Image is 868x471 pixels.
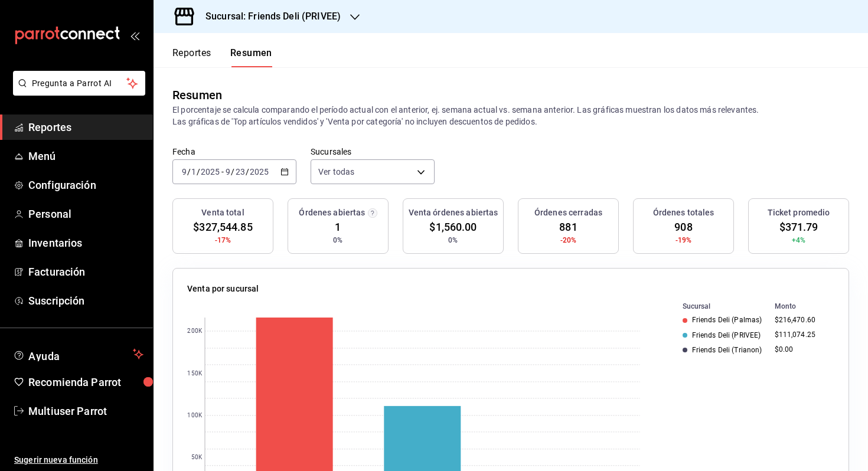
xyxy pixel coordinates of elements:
[683,316,765,324] div: Friends Deli (Palmas)
[683,346,765,354] div: Friends Deli (Trianon)
[196,9,341,24] h3: Sucursal: Friends Deli (PRIVEE)
[28,403,143,419] span: Multiuser Parrot
[779,219,818,235] span: $371.79
[28,148,143,164] span: Menú
[770,328,834,342] td: $111,074.25
[560,235,577,246] span: -20%
[221,167,224,176] span: -
[8,86,145,98] a: Pregunta a Parrot AI
[197,167,200,176] span: /
[28,293,143,309] span: Suscripción
[333,235,342,246] span: 0%
[215,235,231,246] span: -17%
[200,167,220,176] input: ----
[32,77,127,90] span: Pregunta a Parrot AI
[335,219,341,235] span: 1
[187,167,191,176] span: /
[187,328,202,335] text: 200K
[683,331,765,339] div: Friends Deli (PRIVEE)
[28,177,143,193] span: Configuración
[191,167,197,176] input: --
[28,235,143,251] span: Inventarios
[28,347,128,361] span: Ayuda
[172,47,272,67] div: navigation tabs
[448,235,458,246] span: 0%
[409,207,498,219] h3: Venta órdenes abiertas
[231,167,234,176] span: /
[559,219,577,235] span: 881
[187,413,202,419] text: 100K
[792,235,805,246] span: +4%
[674,219,692,235] span: 908
[246,167,249,176] span: /
[230,47,272,67] button: Resumen
[311,148,435,156] label: Sucursales
[768,207,830,219] h3: Ticket promedio
[534,207,602,219] h3: Órdenes cerradas
[770,342,834,357] td: $0.00
[770,300,834,313] th: Monto
[429,219,477,235] span: $1,560.00
[299,207,365,219] h3: Órdenes abiertas
[664,300,770,313] th: Sucursal
[181,167,187,176] input: --
[193,219,252,235] span: $327,544.85
[13,71,145,96] button: Pregunta a Parrot AI
[201,207,244,219] h3: Venta total
[249,167,269,176] input: ----
[172,47,211,67] button: Reportes
[318,166,354,178] span: Ver todas
[28,374,143,390] span: Recomienda Parrot
[770,313,834,328] td: $216,470.60
[28,264,143,280] span: Facturación
[28,119,143,135] span: Reportes
[172,86,222,104] div: Resumen
[14,454,143,466] span: Sugerir nueva función
[191,454,203,461] text: 50K
[28,206,143,222] span: Personal
[130,31,139,40] button: open_drawer_menu
[172,148,296,156] label: Fecha
[225,167,231,176] input: --
[235,167,246,176] input: --
[653,207,714,219] h3: Órdenes totales
[172,104,849,127] p: El porcentaje se calcula comparando el período actual con el anterior, ej. semana actual vs. sema...
[187,371,202,377] text: 150K
[676,235,692,246] span: -19%
[187,283,259,295] p: Venta por sucursal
